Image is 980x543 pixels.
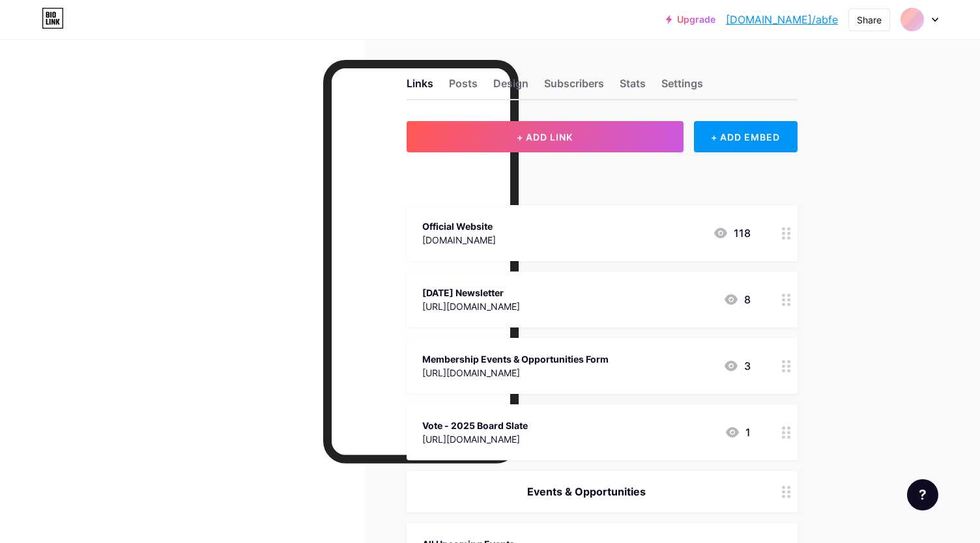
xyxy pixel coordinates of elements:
[857,13,882,27] div: Share
[422,352,609,366] div: Membership Events & Opportunities Form
[661,76,703,99] div: Settings
[422,366,609,380] div: [URL][DOMAIN_NAME]
[666,14,715,25] a: Upgrade
[723,292,751,307] div: 8
[723,358,751,374] div: 3
[517,132,573,143] span: + ADD LINK
[407,121,684,152] button: + ADD LINK
[544,76,604,99] div: Subscribers
[422,233,496,247] div: [DOMAIN_NAME]
[493,76,528,99] div: Design
[620,76,646,99] div: Stats
[422,299,520,313] div: [URL][DOMAIN_NAME]
[726,12,838,27] a: [DOMAIN_NAME]/abfe
[422,432,528,446] div: [URL][DOMAIN_NAME]
[422,286,520,299] div: [DATE] Newsletter
[713,225,751,241] div: 118
[422,419,528,432] div: Vote - 2025 Board Slate
[422,484,751,499] div: Events & Opportunities
[407,76,433,99] div: Links
[422,219,496,233] div: Official Website
[694,121,798,152] div: + ADD EMBED
[449,76,478,99] div: Posts
[725,425,751,440] div: 1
